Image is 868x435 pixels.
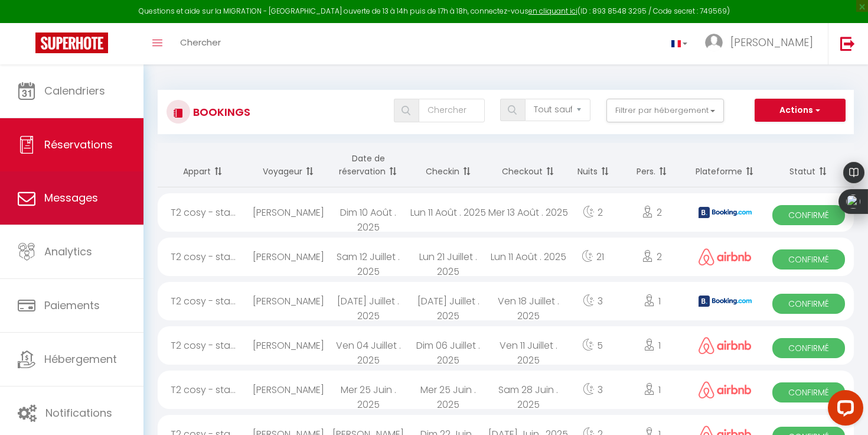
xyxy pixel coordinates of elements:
[840,36,855,51] img: logout
[818,385,868,435] iframe: LiveChat chat widget
[44,244,92,259] span: Analytics
[171,23,230,64] a: Chercher
[44,190,98,205] span: Messages
[248,143,328,187] th: Sort by guest
[158,143,248,187] th: Sort by rentals
[328,143,409,187] th: Sort by booking date
[528,6,577,16] a: en cliquant ici
[705,34,723,51] img: ...
[569,143,618,187] th: Sort by nights
[180,36,221,48] span: Chercher
[687,143,763,187] th: Sort by channel
[755,99,846,122] button: Actions
[606,99,725,122] button: Filtrer par hébergement
[617,143,687,187] th: Sort by people
[696,23,828,64] a: ... [PERSON_NAME]
[419,99,484,122] input: Chercher
[190,99,250,125] h3: Bookings
[44,352,117,366] span: Hébergement
[44,83,105,98] span: Calendriers
[763,143,854,187] th: Sort by status
[45,405,112,420] span: Notifications
[730,35,813,50] span: [PERSON_NAME]
[44,298,100,313] span: Paiements
[35,33,108,53] img: Super Booking
[408,143,488,187] th: Sort by checkin
[44,137,113,152] span: Réservations
[488,143,569,187] th: Sort by checkout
